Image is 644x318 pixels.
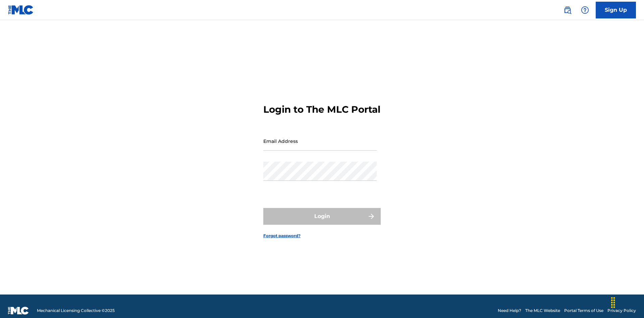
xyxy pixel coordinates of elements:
a: Privacy Policy [607,308,636,314]
div: Help [578,3,592,17]
a: Need Help? [498,308,521,314]
a: Sign Up [596,2,636,18]
img: logo [8,307,29,315]
span: Mechanical Licensing Collective © 2025 [37,308,115,314]
div: Drag [608,293,619,313]
h3: Login to The MLC Portal [263,104,380,115]
a: Portal Terms of Use [564,308,603,314]
img: MLC Logo [8,5,34,15]
iframe: Chat Widget [610,286,644,318]
img: search [563,6,572,14]
img: help [581,6,589,14]
a: Forgot password? [263,233,301,239]
a: Public Search [561,3,574,17]
a: The MLC Website [525,308,560,314]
